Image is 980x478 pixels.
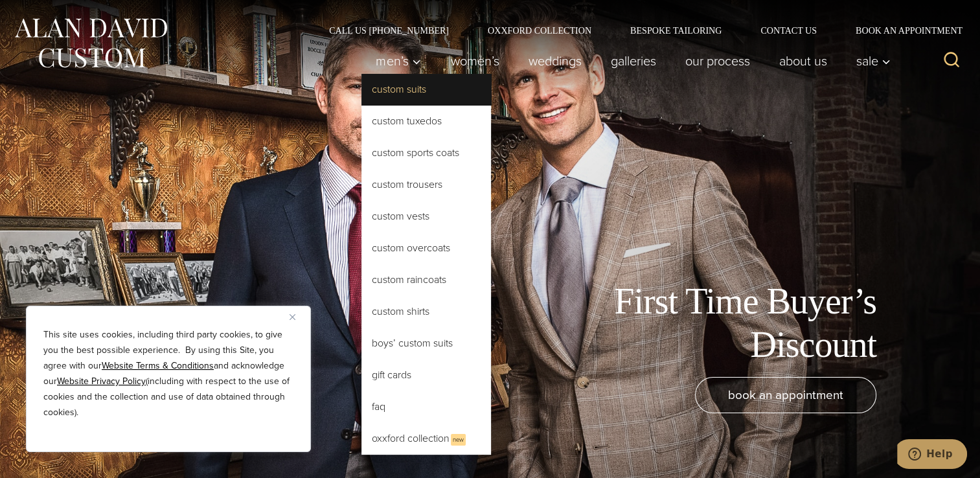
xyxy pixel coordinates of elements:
[836,26,967,35] a: Book an Appointment
[361,201,491,232] a: Custom Vests
[361,169,491,200] a: Custom Trousers
[728,385,843,404] span: book an appointment
[670,48,764,74] a: Our Process
[43,327,293,420] p: This site uses cookies, including third party cookies, to give you the best possible experience. ...
[361,233,491,264] a: Custom Overcoats
[13,14,168,72] img: Alan David Custom
[361,137,491,168] a: Custom Sports Coats
[695,377,876,413] a: book an appointment
[764,48,841,74] a: About Us
[361,423,491,455] a: Oxxford CollectionNew
[361,296,491,327] a: Custom Shirts
[361,74,491,105] a: Custom Suits
[936,45,967,76] button: View Search Form
[102,359,214,372] a: Website Terms & Conditions
[361,48,436,74] button: Child menu of Men’s
[361,391,491,422] a: FAQ
[596,48,670,74] a: Galleries
[611,26,741,35] a: Bespoke Tailoring
[451,434,466,446] span: New
[585,280,876,367] h1: First Time Buyer’s Discount
[841,48,898,74] button: Sale sub menu toggle
[361,359,491,391] a: Gift Cards
[310,26,468,35] a: Call Us [PHONE_NUMBER]
[361,48,898,74] nav: Primary Navigation
[57,374,146,388] a: Website Privacy Policy
[897,439,967,472] iframe: Opens a widget where you can chat to one of our agents
[310,26,967,35] nav: Secondary Navigation
[361,328,491,359] a: Boys’ Custom Suits
[361,264,491,295] a: Custom Raincoats
[290,314,295,320] img: Close
[436,48,514,74] a: Women’s
[514,48,596,74] a: weddings
[741,26,836,35] a: Contact Us
[468,26,611,35] a: Oxxford Collection
[361,106,491,137] a: Custom Tuxedos
[290,309,305,324] button: Close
